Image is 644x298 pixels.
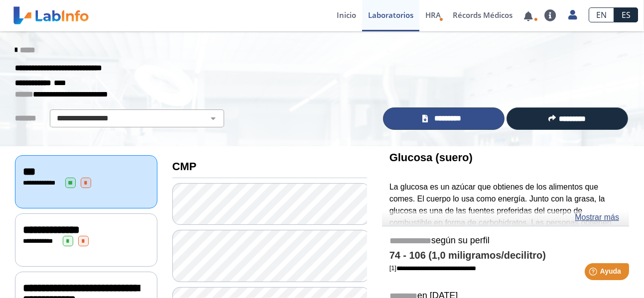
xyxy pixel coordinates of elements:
a: EN [589,7,614,22]
iframe: Help widget launcher [555,259,633,287]
a: ES [614,7,638,22]
b: CMP [172,160,197,173]
span: HRA [425,10,441,20]
h5: según su perfil [389,235,622,247]
b: Glucosa (suero) [389,151,473,164]
p: La glucosa es un azúcar que obtienes de los alimentos que comes. El cuerpo lo usa como energía. J... [389,181,622,288]
h4: 74 - 106 (1,0 miligramos/decilitro) [389,250,622,262]
font: [1] [389,264,476,272]
a: Mostrar más [575,211,619,223]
